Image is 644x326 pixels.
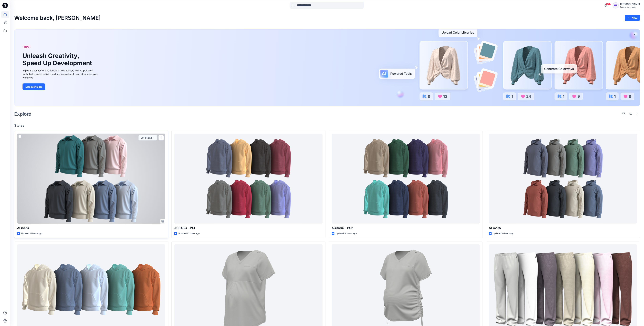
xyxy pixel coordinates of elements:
a: AC048C - Pt.2 [332,134,480,224]
p: Updated 16 hours ago [178,232,200,235]
p: AE429A [489,226,637,230]
h1: Unleash Creativity, Speed Up Development [23,52,94,67]
p: Updated 15 hours ago [21,232,42,235]
a: Discover more [23,83,99,90]
p: Updated 16 hours ago [493,232,514,235]
h2: Explore [14,111,31,117]
p: AC048C - Pt.1 [174,226,322,230]
span: 99+ [606,3,611,6]
h4: Styles [14,123,640,127]
p: AE837C [17,226,165,230]
a: AC048C - Pt.1 [174,134,322,224]
button: New [625,15,640,21]
a: AE837C [17,134,165,224]
p: Updated 16 hours ago [336,232,357,235]
div: [PERSON_NAME] [620,2,640,6]
a: AE429A [489,134,637,224]
div: Explore ideas faster and recolor styles at scale with AI-powered tools that boost creativity, red... [23,69,99,79]
p: AC048C - Pt.2 [332,226,480,230]
button: Discover more [23,83,45,90]
div: HT [613,2,619,8]
h2: Welcome back, [PERSON_NAME] [14,15,101,21]
span: New [24,45,29,49]
div: [PERSON_NAME] [620,6,640,9]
